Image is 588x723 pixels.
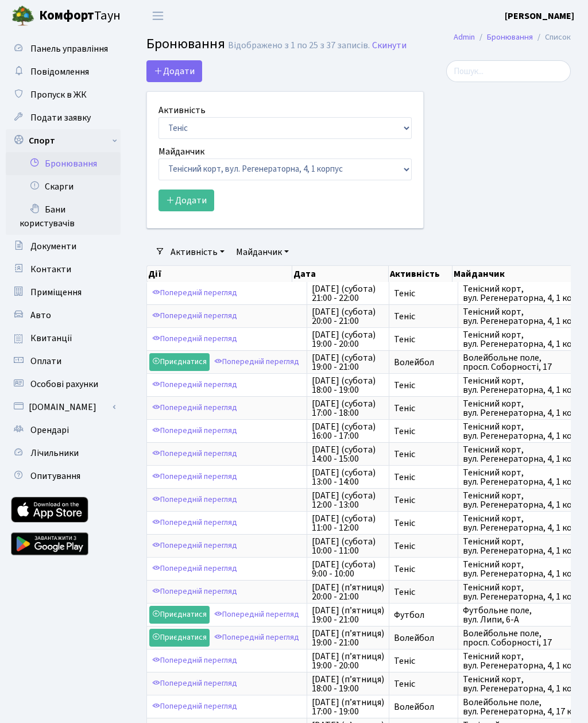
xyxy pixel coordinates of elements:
a: Приєднатися [149,606,210,624]
a: Пропуск в ЖК [6,83,121,106]
button: Переключити навігацію [144,6,172,25]
a: Попередній перегляд [149,445,240,463]
span: Пропуск в ЖК [30,88,87,101]
span: Теніс [394,679,453,689]
label: Майданчик [158,145,204,158]
a: Документи [6,235,121,258]
a: Попередній перегляд [149,399,240,417]
a: [DOMAIN_NAME] [6,396,121,419]
a: Попередній перегляд [149,675,240,693]
div: Відображено з 1 по 25 з 37 записів. [228,40,370,51]
span: Орендарі [30,424,69,436]
a: Панель управління [6,37,121,60]
span: [DATE] (п’ятниця) 20:00 - 21:00 [312,583,384,601]
span: Теніс [394,312,453,321]
span: [DATE] (субота) 11:00 - 12:00 [312,514,384,532]
span: Опитування [30,470,80,482]
a: Попередній перегляд [149,376,240,394]
span: Квитанції [30,332,72,345]
a: Попередній перегляд [211,353,302,371]
a: Попередній перегляд [149,560,240,578]
a: Майданчик [231,242,293,262]
span: Повідомлення [30,65,89,78]
a: [PERSON_NAME] [505,9,574,23]
a: Попередній перегляд [149,307,240,325]
span: Таун [39,6,121,26]
span: [DATE] (п’ятниця) 17:00 - 19:00 [312,698,384,716]
span: [DATE] (п’ятниця) 19:00 - 21:00 [312,629,384,647]
span: Теніс [394,542,453,551]
span: Оплати [30,355,61,368]
span: Теніс [394,473,453,482]
span: Теніс [394,427,453,436]
span: Волейбол [394,358,453,367]
span: Теніс [394,656,453,666]
a: Спорт [6,129,121,152]
a: Контакти [6,258,121,281]
span: [DATE] (субота) 9:00 - 10:00 [312,560,384,578]
span: [DATE] (субота) 20:00 - 21:00 [312,307,384,326]
span: [DATE] (субота) 18:00 - 19:00 [312,376,384,395]
button: Додати [146,60,202,82]
a: Попередній перегляд [149,583,240,601]
span: Теніс [394,381,453,390]
span: [DATE] (субота) 19:00 - 21:00 [312,353,384,372]
span: Волейбол [394,633,453,643]
th: Активність [389,266,453,282]
span: [DATE] (п’ятниця) 18:00 - 19:00 [312,675,384,693]
span: Теніс [394,519,453,528]
span: Подати заявку [30,111,91,124]
a: Приєднатися [149,629,210,647]
span: Теніс [394,450,453,459]
span: [DATE] (субота) 19:00 - 20:00 [312,330,384,349]
a: Попередній перегляд [149,537,240,555]
a: Попередній перегляд [149,330,240,348]
a: Бани користувачів [6,198,121,235]
span: Теніс [394,496,453,505]
a: Повідомлення [6,60,121,83]
span: [DATE] (субота) 13:00 - 14:00 [312,468,384,486]
a: Попередній перегляд [149,284,240,302]
span: Бронювання [146,34,225,54]
a: Попередній перегляд [149,698,240,716]
a: Попередній перегляд [149,652,240,670]
span: Теніс [394,289,453,298]
a: Авто [6,304,121,327]
span: Приміщення [30,286,82,299]
span: Документи [30,240,76,253]
a: Квитанції [6,327,121,350]
a: Орендарі [6,419,121,442]
img: logo.png [11,5,34,28]
span: Теніс [394,587,453,597]
span: [DATE] (субота) 21:00 - 22:00 [312,284,384,303]
a: Admin [454,31,475,43]
span: [DATE] (п’ятниця) 19:00 - 20:00 [312,652,384,670]
span: Контакти [30,263,71,276]
li: Список [533,31,571,44]
a: Оплати [6,350,121,373]
a: Приміщення [6,281,121,304]
a: Активність [166,242,229,262]
span: Теніс [394,565,453,574]
b: Комфорт [39,6,94,25]
nav: breadcrumb [436,25,588,49]
a: Попередній перегляд [149,468,240,486]
span: [DATE] (субота) 14:00 - 15:00 [312,445,384,463]
span: Особові рахунки [30,378,98,391]
b: [PERSON_NAME] [505,10,574,22]
a: Попередній перегляд [149,491,240,509]
span: [DATE] (субота) 17:00 - 18:00 [312,399,384,417]
a: Попередній перегляд [149,514,240,532]
a: Особові рахунки [6,373,121,396]
a: Лічильники [6,442,121,465]
a: Подати заявку [6,106,121,129]
a: Бронювання [487,31,533,43]
th: Дії [147,266,292,282]
span: Теніс [394,335,453,344]
span: Теніс [394,404,453,413]
span: Панель управління [30,42,108,55]
a: Попередній перегляд [211,629,302,647]
span: Футбол [394,610,453,620]
th: Майданчик [452,266,584,282]
span: [DATE] (п’ятниця) 19:00 - 21:00 [312,606,384,624]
